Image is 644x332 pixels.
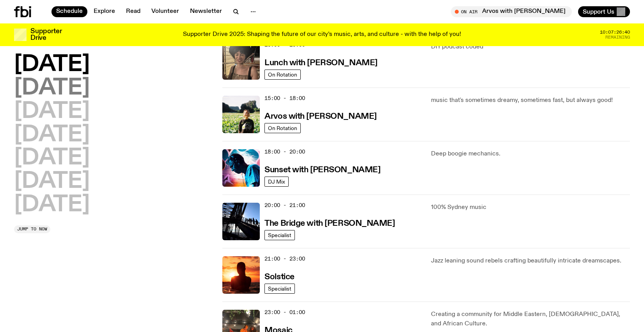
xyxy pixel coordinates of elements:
[268,125,297,131] span: On Rotation
[431,96,630,105] p: music that's sometimes dreamy, sometimes fast, but always good!
[14,171,90,193] button: [DATE]
[264,59,377,67] h3: Lunch with [PERSON_NAME]
[264,164,380,174] a: Sunset with [PERSON_NAME]
[147,6,184,17] a: Volunteer
[264,95,305,102] span: 15:00 - 18:00
[268,178,285,184] span: DJ Mix
[14,124,90,146] button: [DATE]
[264,177,289,187] a: DJ Mix
[431,42,630,52] p: DIY podcast coded
[14,147,90,169] button: [DATE]
[583,8,614,15] span: Support Us
[30,28,62,41] h3: Supporter Drive
[264,166,380,174] h3: Sunset with [PERSON_NAME]
[264,255,305,262] span: 21:00 - 23:00
[185,6,227,17] a: Newsletter
[14,101,90,123] button: [DATE]
[451,6,572,17] button: On AirArvos with [PERSON_NAME]
[264,123,301,133] a: On Rotation
[264,112,376,121] h3: Arvos with [PERSON_NAME]
[51,6,87,17] a: Schedule
[89,6,120,17] a: Explore
[264,70,301,80] a: On Rotation
[268,232,291,238] span: Specialist
[17,227,47,231] span: Jump to now
[264,202,305,209] span: 20:00 - 21:00
[264,111,376,121] a: Arvos with [PERSON_NAME]
[14,194,90,216] button: [DATE]
[264,271,294,281] a: Solstice
[264,218,395,228] a: The Bridge with [PERSON_NAME]
[431,203,630,212] p: 100% Sydney music
[600,30,630,34] span: 10:07:26:40
[268,71,297,77] span: On Rotation
[222,203,260,240] img: People climb Sydney's Harbour Bridge
[264,57,377,67] a: Lunch with [PERSON_NAME]
[264,148,305,155] span: 18:00 - 20:00
[264,220,395,228] h3: The Bridge with [PERSON_NAME]
[264,230,295,240] a: Specialist
[222,256,260,294] img: A girl standing in the ocean as waist level, staring into the rise of the sun.
[578,6,630,17] button: Support Us
[264,273,294,281] h3: Solstice
[431,256,630,266] p: Jazz leaning sound rebels crafting beautifully intricate dreamscapes.
[14,225,50,233] button: Jump to now
[605,35,630,39] span: Remaining
[14,77,90,99] button: [DATE]
[268,286,291,291] span: Specialist
[264,284,295,294] a: Specialist
[431,310,630,328] p: Creating a community for Middle Eastern, [DEMOGRAPHIC_DATA], and African Culture.
[431,149,630,159] p: Deep boogie mechanics.
[121,6,145,17] a: Read
[222,96,260,133] img: Bri is smiling and wearing a black t-shirt. She is standing in front of a lush, green field. Ther...
[183,31,461,38] p: Supporter Drive 2025: Shaping the future of our city’s music, arts, and culture - with the help o...
[222,149,260,187] img: Simon Caldwell stands side on, looking downwards. He has headphones on. Behind him is a brightly ...
[14,54,90,76] button: [DATE]
[264,309,305,316] span: 23:00 - 01:00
